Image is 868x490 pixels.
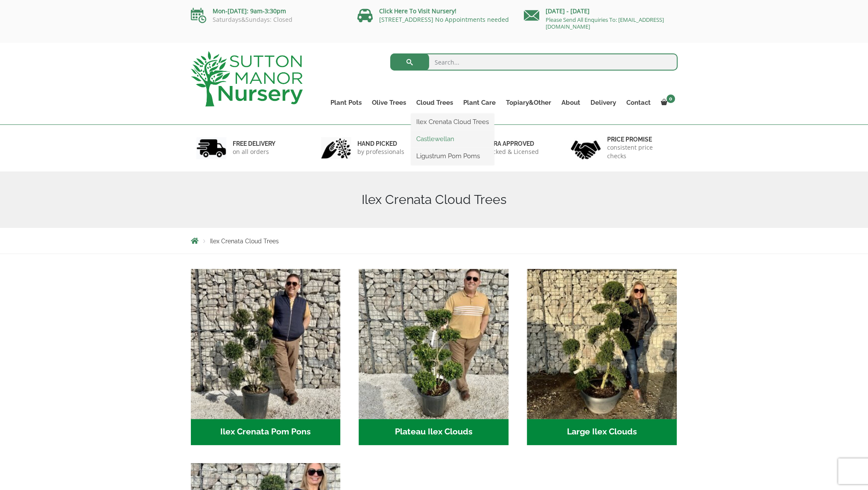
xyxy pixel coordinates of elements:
[556,97,585,109] a: About
[527,269,677,445] a: Visit product category Large Ilex Clouds
[191,51,303,106] img: logo
[357,140,404,148] h6: hand picked
[196,137,226,159] img: 1.jpg
[411,97,458,109] a: Cloud Trees
[607,143,672,160] p: consistent price checks
[210,238,279,245] span: Ilex Crenata Cloud Trees
[191,192,678,207] h1: Ilex Crenata Cloud Trees
[527,269,677,419] img: Large Ilex Clouds
[585,97,621,109] a: Delivery
[379,7,456,15] a: Click Here To Visit Nursery!
[233,140,275,148] h6: FREE DELIVERY
[458,97,501,109] a: Plant Care
[524,6,678,16] p: [DATE] - [DATE]
[501,97,556,109] a: Topiary&Other
[482,140,539,148] h6: Defra approved
[482,148,539,156] p: checked & Licensed
[191,16,345,23] p: Saturdays&Sundays: Closed
[191,269,341,419] img: Ilex Crenata Pom Pons
[359,269,509,445] a: Visit product category Plateau Ilex Clouds
[621,97,656,109] a: Contact
[191,269,341,445] a: Visit product category Ilex Crenata Pom Pons
[359,269,509,419] img: Plateau Ilex Clouds
[325,97,367,109] a: Plant Pots
[546,16,664,30] a: Please Send All Enquiries To: [EMAIL_ADDRESS][DOMAIN_NAME]
[191,237,678,244] nav: Breadcrumbs
[321,137,351,159] img: 2.jpg
[607,136,672,143] h6: Price promise
[367,97,411,109] a: Olive Trees
[656,97,678,109] a: 0
[233,148,275,156] p: on all orders
[571,135,601,161] img: 4.jpg
[390,53,678,71] input: Search...
[411,133,494,145] a: Castlewellan
[359,419,509,446] h2: Plateau Ilex Clouds
[191,6,345,16] p: Mon-[DATE]: 9am-3:30pm
[357,148,404,156] p: by professionals
[191,419,341,446] h2: Ilex Crenata Pom Pons
[411,115,494,128] a: Ilex Crenata Cloud Trees
[411,150,494,162] a: Ligustrum Pom Poms
[666,94,675,103] span: 0
[527,419,677,446] h2: Large Ilex Clouds
[379,15,509,24] a: [STREET_ADDRESS] No Appointments needed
